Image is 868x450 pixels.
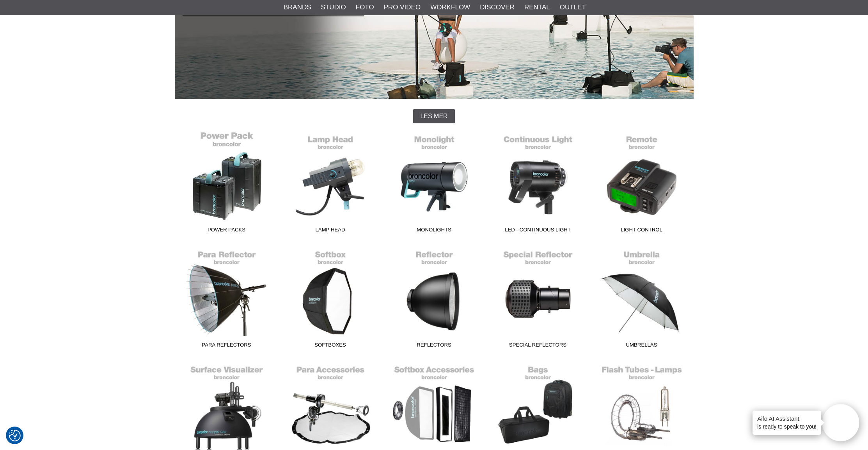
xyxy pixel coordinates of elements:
span: Umbrellas [590,341,694,352]
span: LED - Continuous Light [486,226,590,237]
span: Light Control [590,226,694,237]
div: is ready to speak to you! [753,411,821,435]
a: Workflow [430,2,470,12]
a: Power Packs [175,131,279,237]
a: Foto [356,2,374,12]
a: Softboxes [279,246,382,352]
span: Les mer [420,113,447,120]
span: Special Reflectors [486,341,590,352]
span: Para Reflectors [175,341,279,352]
a: Lamp Head [279,131,382,237]
a: Special Reflectors [486,246,590,352]
span: Power Packs [175,226,279,237]
button: Samtykkepreferanser [9,429,21,443]
a: Monolights [382,131,486,237]
a: Pro Video [384,2,421,12]
h4: Aifo AI Assistant [757,414,817,423]
a: LED - Continuous Light [486,131,590,237]
a: Brands [284,2,311,12]
a: Studio [321,2,346,12]
span: Lamp Head [279,226,382,237]
a: Umbrellas [590,246,694,352]
span: Reflectors [382,341,486,352]
a: Discover [480,2,515,12]
a: Para Reflectors [175,246,279,352]
a: Reflectors [382,246,486,352]
a: Rental [524,2,550,12]
img: Revisit consent button [9,430,21,441]
a: Outlet [560,2,586,12]
span: Monolights [382,226,486,237]
span: Softboxes [279,341,382,352]
a: Light Control [590,131,694,237]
